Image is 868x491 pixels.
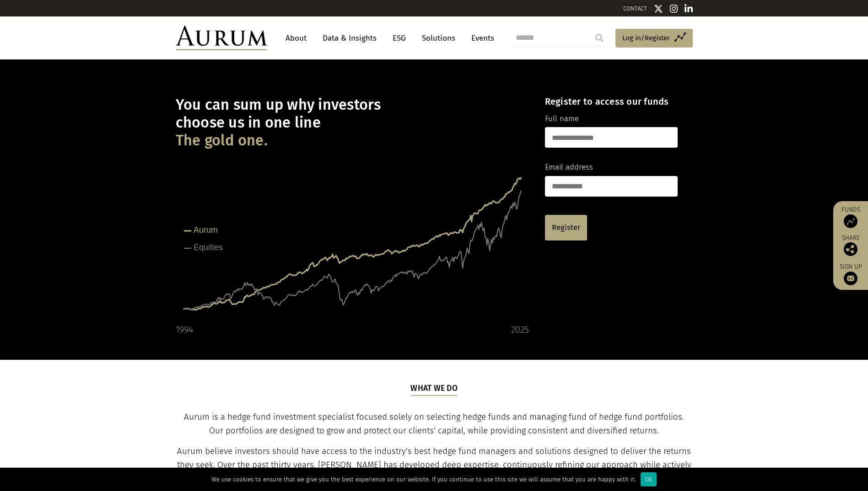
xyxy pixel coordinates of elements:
label: Email address [545,161,593,173]
input: Submit [590,29,609,47]
div: 1994 [176,322,193,337]
h4: Register to access our funds [545,96,678,107]
span: Aurum believe investors should have access to the industry’s best hedge fund managers and solutio... [177,446,691,484]
img: Twitter icon [654,4,663,13]
div: 2025 [511,322,529,337]
a: Data & Insights [318,30,381,47]
img: Access Funds [844,214,857,228]
div: Share [838,235,863,256]
a: Solutions [417,30,460,47]
label: Full name [545,113,579,125]
span: Log in/Register [622,32,670,43]
tspan: Aurum [194,225,218,235]
img: Linkedin icon [685,4,693,13]
a: ESG [388,30,410,47]
img: Share this post [844,242,857,256]
img: Aurum [176,26,267,50]
img: Instagram icon [670,4,678,13]
a: About [281,30,311,47]
div: Ok [641,472,657,486]
h1: You can sum up why investors choose us in one line [176,96,529,149]
tspan: Equities [194,243,223,252]
a: Events [467,30,494,47]
a: Log in/Register [615,29,693,48]
a: Funds [838,206,863,228]
h5: What we do [410,383,458,395]
span: Aurum is a hedge fund investment specialist focused solely on selecting hedge funds and managing ... [184,412,684,436]
img: Sign up to our newsletter [844,272,857,285]
a: CONTACT [623,5,647,12]
a: Register [545,215,587,240]
a: Sign up [838,263,863,285]
span: The gold one. [176,132,268,149]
